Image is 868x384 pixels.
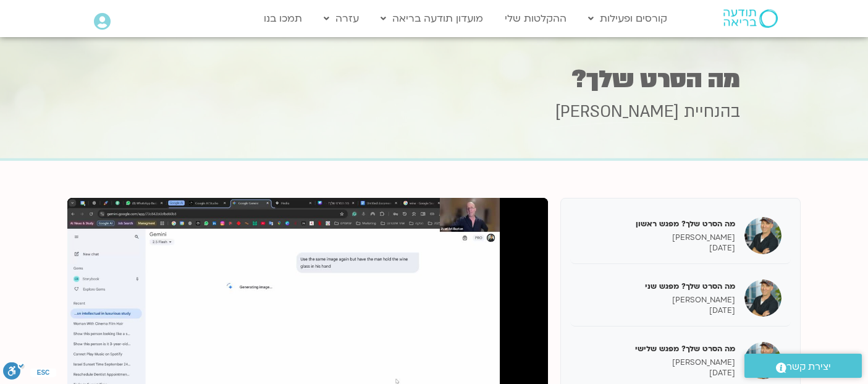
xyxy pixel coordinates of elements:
[744,217,782,254] img: מה הסרט שלך? מפגש ראשון
[579,243,735,254] p: [DATE]
[579,233,735,243] p: [PERSON_NAME]
[499,7,573,30] a: ההקלטות שלי
[579,218,735,229] h5: מה הסרט שלך? מפגש ראשון
[579,281,735,292] h5: מה הסרט שלך? מפגש שני
[258,7,308,30] a: תמכו בנו
[744,342,782,379] img: מה הסרט שלך? מפגש שלישי
[582,7,673,30] a: קורסים ופעילות
[723,9,778,28] img: תודעה בריאה
[579,305,735,316] p: [DATE]
[579,368,735,378] p: [DATE]
[744,279,782,317] img: מה הסרט שלך? מפגש שני
[786,359,831,375] span: יצירת קשר
[579,357,735,368] p: [PERSON_NAME]
[579,343,735,354] h5: מה הסרט שלך? מפגש שלישי
[374,7,489,30] a: מועדון תודעה בריאה
[579,295,735,305] p: [PERSON_NAME]
[684,101,740,123] span: בהנחיית
[744,354,862,378] a: יצירת קשר
[129,67,740,92] h1: מה הסרט שלך?
[318,7,365,30] a: עזרה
